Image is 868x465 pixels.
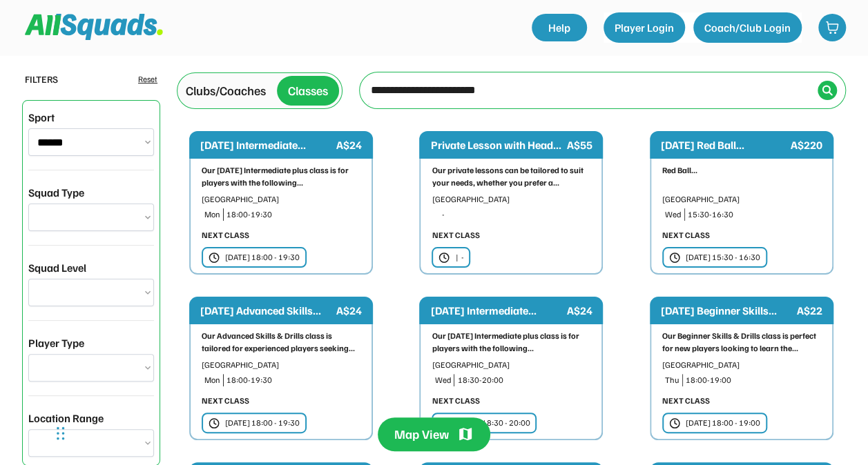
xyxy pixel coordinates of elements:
[209,252,220,264] img: clock.svg
[669,252,680,264] img: clock.svg
[455,251,463,264] div: | -
[662,229,710,241] div: NEXT CLASS
[825,21,839,34] img: shopping-cart-01%20%281%29.svg
[288,81,328,100] div: Classes
[693,12,802,43] button: Coach/Club Login
[604,12,685,43] button: Player Login
[566,137,592,153] div: A$55
[202,193,360,206] div: [GEOGRAPHIC_DATA]
[28,184,84,201] div: Squad Type
[204,374,220,386] div: Mon
[204,208,220,221] div: Mon
[394,426,449,443] div: Map View
[25,72,58,86] div: FILTERS
[791,137,822,153] div: A$220
[202,164,360,189] div: Our [DATE] Intermediate plus class is for players with the following...
[662,359,821,371] div: [GEOGRAPHIC_DATA]
[566,302,592,319] div: A$24
[226,374,360,386] div: 18:00-19:30
[441,208,590,221] div: -
[686,251,760,264] div: [DATE] 15:30 - 16:30
[661,302,794,319] div: [DATE] Beginner Skills...
[661,137,788,153] div: [DATE] Red Ball...
[532,14,587,41] a: Help
[686,374,821,386] div: 18:00-19:00
[438,252,450,264] img: clock.svg
[200,302,334,319] div: [DATE] Advanced Skills...
[434,374,451,386] div: Wed
[202,359,360,371] div: [GEOGRAPHIC_DATA]
[432,164,590,189] div: Our private lessons can be tailored to suit your needs, whether you prefer a...
[688,208,821,221] div: 15:30-16:30
[662,330,821,355] div: Our Beginner Skills & Drills class is perfect for new players looking to learn the...
[336,137,362,153] div: A$24
[336,302,362,319] div: A$24
[822,85,833,96] img: Icon%20%2838%29.svg
[662,395,710,407] div: NEXT CLASS
[432,359,590,371] div: [GEOGRAPHIC_DATA]
[28,259,86,276] div: Squad Level
[226,208,360,221] div: 18:00-19:30
[25,14,163,40] img: Squad%20Logo.svg
[797,302,822,319] div: A$22
[225,251,300,264] div: [DATE] 18:00 - 19:30
[662,193,821,206] div: [GEOGRAPHIC_DATA]
[432,330,590,355] div: Our [DATE] Intermediate plus class is for players with the following...
[138,73,157,86] div: Reset
[457,374,590,386] div: 18:30-20:00
[432,193,590,206] div: [GEOGRAPHIC_DATA]
[202,229,249,241] div: NEXT CLASS
[665,208,682,221] div: Wed
[202,330,360,355] div: Our Advanced Skills & Drills class is tailored for experienced players seeking...
[432,229,479,241] div: NEXT CLASS
[665,374,679,386] div: Thu
[202,395,249,407] div: NEXT CLASS
[200,137,334,153] div: [DATE] Intermediate...
[430,137,563,153] div: Private Lesson with Head...
[662,164,821,177] div: Red Ball...
[432,395,479,407] div: NEXT CLASS
[186,81,266,100] div: Clubs/Coaches
[28,335,84,351] div: Player Type
[28,109,55,126] div: Sport
[430,302,563,319] div: [DATE] Intermediate...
